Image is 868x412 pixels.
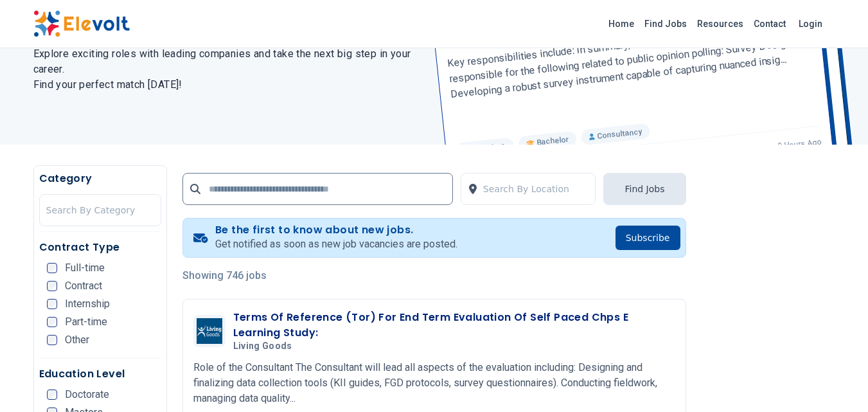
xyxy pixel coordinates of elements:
button: Subscribe [616,226,680,250]
a: Find Jobs [639,13,692,34]
a: Login [791,11,830,37]
span: Other [65,335,89,345]
span: Part-time [65,317,107,327]
input: Other [47,335,57,345]
h5: Contract Type [39,240,161,255]
h4: Be the first to know about new jobs. [215,224,457,237]
p: Role of the Consultant The Consultant will lead all aspects of the evaluation including: Designin... [193,360,675,406]
input: Contract [47,281,57,291]
input: Doctorate [47,390,57,400]
img: Living Goods [197,318,222,344]
a: Resources [692,13,748,34]
h3: Terms Of Reference (Tor) For End Term Evaluation Of Self Paced Chps E Learning Study: [233,310,675,341]
span: Doctorate [65,390,109,400]
span: Living Goods [233,341,292,352]
input: Part-time [47,317,57,327]
a: Contact [748,13,791,34]
input: Internship [47,299,57,309]
span: Internship [65,299,110,309]
h5: Education Level [39,366,161,382]
h2: Explore exciting roles with leading companies and take the next big step in your career. Find you... [33,46,419,93]
img: Elevolt [33,10,130,37]
button: Find Jobs [603,173,686,205]
iframe: Chat Widget [804,350,868,412]
input: Full-time [47,263,57,273]
span: Full-time [65,263,105,273]
p: Get notified as soon as new job vacancies are posted. [215,237,457,252]
span: Contract [65,281,102,291]
p: Showing 746 jobs [182,268,686,283]
h5: Category [39,171,161,186]
a: Home [603,13,639,34]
